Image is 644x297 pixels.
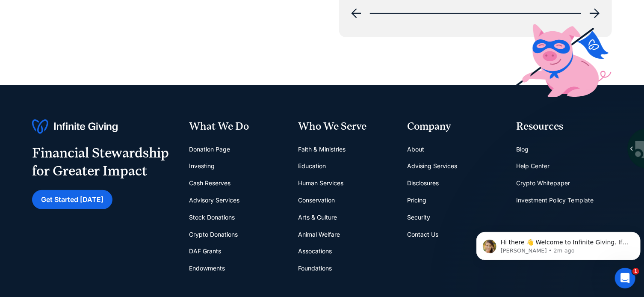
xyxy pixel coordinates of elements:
a: Advisory Services [189,192,239,209]
div: Company [407,119,502,134]
a: Pricing [407,192,426,209]
a: Stock Donations [189,209,235,226]
a: Investment Policy Template [517,192,594,209]
a: Investing [189,157,215,175]
a: Donation Page [189,141,230,158]
iframe: Intercom notifications message [473,214,644,274]
div: What We Do [189,119,284,134]
a: Endowments [189,260,225,277]
a: Contact Us [407,226,438,243]
a: Human Services [298,175,343,192]
a: Blog [517,141,529,158]
div: next slide [585,3,605,24]
a: Arts & Culture [298,209,337,226]
div: Financial Stewardship for Greater Impact [32,144,169,180]
a: Animal Welfare [298,226,340,243]
div: previous slide [346,3,366,24]
a: Crypto Whitepaper [517,175,570,192]
a: Assocations [298,243,332,260]
a: Education [298,157,326,175]
a: Foundations [298,260,332,277]
div: Resources [517,119,612,134]
span: 1 [632,268,639,275]
div: Who We Serve [298,119,393,134]
a: About [407,141,424,158]
a: Advising Services [407,157,457,175]
iframe: Intercom live chat [615,268,635,288]
a: Crypto Donations [189,226,238,243]
a: Cash Reserves [189,175,230,192]
a: Faith & Ministries [298,141,346,158]
a: Conservation [298,192,335,209]
a: Disclosures [407,175,439,192]
a: Help Center [517,157,550,175]
a: Security [407,209,430,226]
a: Get Started [DATE] [32,190,112,209]
a: DAF Grants [189,243,221,260]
